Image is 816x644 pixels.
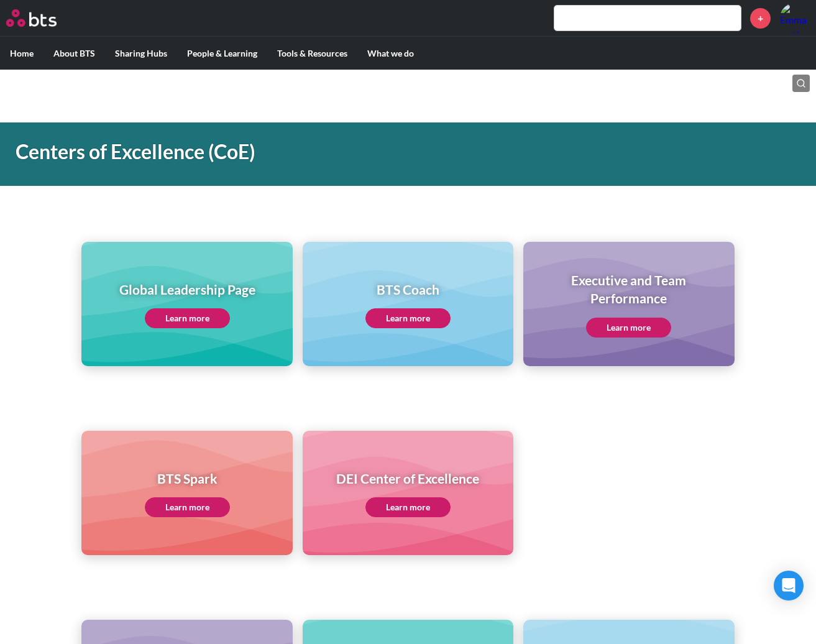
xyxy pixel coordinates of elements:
[774,571,804,600] div: Open Intercom Messenger
[357,37,424,70] label: What we do
[145,497,230,517] a: Learn more
[177,37,267,70] label: People & Learning
[780,3,810,33] img: Emma Nystrom
[365,497,451,517] a: Learn more
[586,318,671,338] a: Learn more
[365,280,451,298] h1: BTS Coach
[119,280,255,298] h1: Global Leadership Page
[145,469,230,487] h1: BTS Spark
[532,271,725,308] h1: Executive and Team Performance
[750,8,771,29] a: +
[365,308,451,328] a: Learn more
[780,3,810,33] a: Profile
[267,37,357,70] label: Tools & Resources
[6,9,80,27] a: Go home
[16,138,565,166] h1: Centers of Excellence (CoE)
[6,9,57,27] img: BTS Logo
[336,469,479,487] h1: DEI Center of Excellence
[105,37,177,70] label: Sharing Hubs
[44,37,105,70] label: About BTS
[145,308,230,328] a: Learn more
